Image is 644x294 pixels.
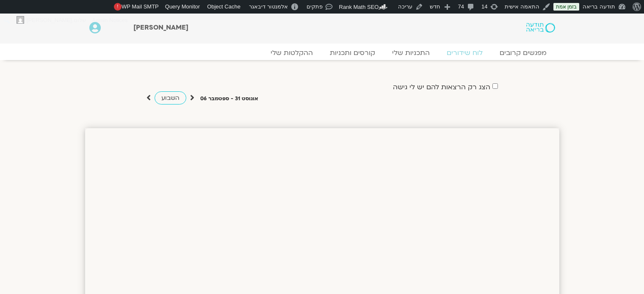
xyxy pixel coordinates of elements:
a: קורסים ותכניות [321,49,384,57]
span: [PERSON_NAME] [27,17,72,23]
a: התכניות שלי [384,49,438,57]
nav: Menu [89,49,555,57]
a: בזמן אמת [553,3,579,11]
label: הצג רק הרצאות להם יש לי גישה [393,83,490,91]
span: Rank Math SEO [339,4,379,10]
a: ההקלטות שלי [262,49,321,57]
span: [PERSON_NAME] [133,23,188,32]
a: שלום, [13,14,89,27]
a: מפגשים קרובים [491,49,555,57]
a: לוח שידורים [438,49,491,57]
span: השבוע [161,94,180,102]
a: השבוע [155,91,186,104]
span: Admin Notices [92,14,128,27]
span: ! [114,3,122,11]
p: אוגוסט 31 - ספטמבר 06 [200,94,258,103]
